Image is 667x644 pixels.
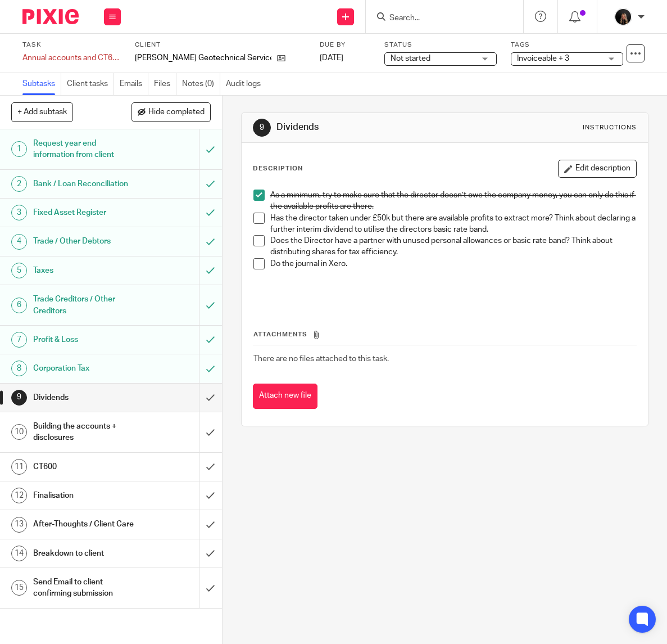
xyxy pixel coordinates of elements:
p: Has the director taken under £50k but there are available profits to extract more? Think about de... [270,213,636,236]
h1: Send Email to client confirming submission [33,574,136,602]
span: Attachments [253,331,307,337]
h1: Dividends [276,121,469,133]
div: 8 [11,361,27,376]
h1: After-Thoughts / Client Care [33,516,136,533]
button: Hide completed [131,102,211,121]
div: 15 [11,580,27,596]
h1: Trade Creditors / Other Creditors [33,291,136,319]
h1: CT600 [33,458,136,475]
div: 5 [11,263,27,278]
a: Emails [120,73,148,95]
a: Client tasks [67,73,114,95]
div: 1 [11,141,27,157]
label: Status [384,40,497,49]
h1: Request year end information from client [33,135,136,164]
label: Task [22,40,121,49]
a: Notes (0) [182,73,220,95]
div: 13 [11,517,27,533]
img: 455A9867.jpg [614,8,632,26]
button: + Add subtask [11,102,73,121]
input: Search [388,13,489,24]
label: Due by [320,40,370,49]
h1: Fixed Asset Register [33,204,136,221]
div: 11 [11,459,27,475]
div: Annual accounts and CT600 return [22,52,121,64]
p: Does the Director have a partner with unused personal allowances or basic rate band? Think about ... [270,235,636,258]
div: 4 [11,234,27,250]
h1: Bank / Loan Reconciliation [33,175,136,192]
label: Client [135,40,306,49]
h1: Building the accounts + disclosures [33,418,136,447]
p: Do the journal in Xero. [270,258,636,269]
h1: Corporation Tax [33,360,136,377]
h1: Breakdown to client [33,545,136,562]
h1: Finalisation [33,487,136,504]
div: 9 [11,390,27,406]
button: Edit description [558,160,637,178]
div: Instructions [583,123,637,132]
span: There are no files attached to this task. [253,355,389,363]
a: Audit logs [226,73,266,95]
div: 7 [11,332,27,348]
div: 14 [11,546,27,561]
span: Hide completed [148,108,205,117]
span: [DATE] [320,54,343,62]
h1: Taxes [33,262,136,279]
h1: Dividends [33,389,136,406]
div: 6 [11,298,27,313]
h1: Profit & Loss [33,331,136,348]
button: Attach new file [253,384,317,409]
div: 3 [11,205,27,220]
a: Files [154,73,176,95]
img: Pixie [22,9,79,24]
label: Tags [511,40,623,49]
h1: Trade / Other Debtors [33,233,136,250]
span: Invoiceable + 3 [517,55,569,62]
p: As a minimum, try to make sure that the director doesn’t owe the company money, you can only do t... [270,190,636,213]
div: 9 [253,119,271,137]
p: Description [253,164,303,173]
p: [PERSON_NAME] Geotechnical Services Ltd [135,52,271,64]
div: 10 [11,424,27,440]
a: Subtasks [22,73,61,95]
div: 2 [11,176,27,192]
span: Not started [391,55,430,62]
div: 12 [11,488,27,503]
